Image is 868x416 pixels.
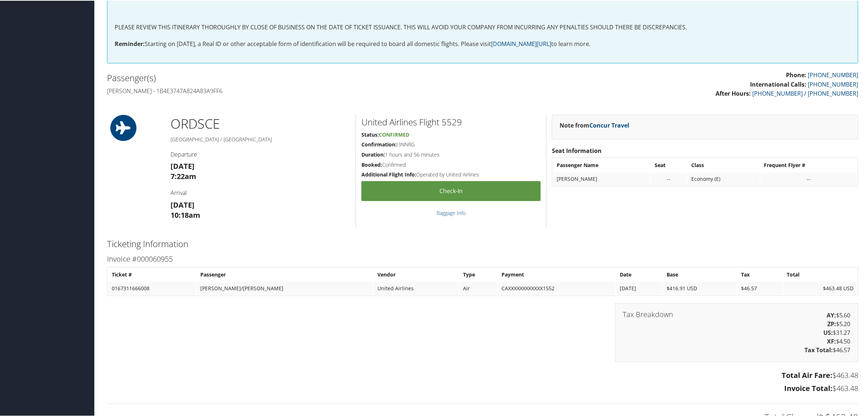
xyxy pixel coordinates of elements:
th: Base [663,267,737,280]
strong: Status: [361,130,379,137]
td: $416.91 USD [663,281,737,294]
th: Passenger Name [553,158,650,171]
strong: Reminder: [115,39,145,47]
strong: Seat Information [552,146,602,154]
th: Tax [737,267,783,280]
strong: Booked: [361,161,382,167]
h5: [GEOGRAPHIC_DATA] / [GEOGRAPHIC_DATA] [171,135,350,142]
h4: [PERSON_NAME] - 1B4E3747A824A83A9FF6 [107,86,477,94]
h5: Confirmed [361,161,541,168]
a: [PHONE_NUMBER] [808,80,858,88]
h3: $463.48 [107,383,858,393]
td: [PERSON_NAME]/[PERSON_NAME] [197,281,373,294]
strong: Note from [560,121,629,129]
strong: International Calls: [750,80,806,88]
p: Starting on [DATE], a Real ID or other acceptable form of identification will be required to boar... [115,39,851,48]
strong: 10:18am [171,209,200,219]
a: [PHONE_NUMBER] [808,70,858,78]
strong: Confirmation: [361,140,397,147]
h4: Departure [171,150,350,158]
a: Concur Travel [589,121,629,129]
td: Air [459,281,497,294]
td: 0167311666008 [108,281,196,294]
th: Payment [498,267,615,280]
th: Total [783,267,857,280]
a: Check-in [361,180,541,200]
a: Baggage Info [437,209,466,216]
td: $463.48 USD [783,281,857,294]
th: Seat [651,158,687,171]
th: Frequent Flyer # [761,158,857,171]
td: United Airlines [374,281,459,294]
strong: US: [823,328,833,336]
div: -- [764,175,853,182]
strong: Tax Total: [804,345,833,353]
strong: Duration: [361,150,385,157]
div: $5.60 $5.20 $31.27 $4.50 $46.57 [615,303,858,361]
th: Vendor [374,267,459,280]
th: Ticket # [108,267,196,280]
h3: Invoice #000060955 [107,253,858,263]
h2: Passenger(s) [107,71,477,83]
strong: [DATE] [171,199,195,209]
strong: Additional Flight Info: [361,170,416,177]
strong: ZP: [827,319,836,327]
h5: Operated by United Airlines [361,170,541,178]
strong: XF: [827,337,836,345]
strong: AY: [827,311,836,319]
span: Confirmed [379,130,409,137]
h2: Ticketing Information [107,237,858,249]
strong: Phone: [786,70,806,78]
td: CAXXXXXXXXXXXX1552 [498,281,615,294]
strong: [DATE] [171,161,195,170]
strong: 7:22am [171,171,196,180]
h3: $463.48 [107,370,858,380]
h5: I3NNRG [361,140,541,147]
h4: Arrival [171,188,350,196]
h3: Tax Breakdown [623,310,673,317]
a: [DOMAIN_NAME][URL] [491,39,551,47]
strong: After Hours: [716,89,751,97]
th: Class [688,158,760,171]
p: PLEASE REVIEW THIS ITINERARY THOROUGHLY BY CLOSE OF BUSINESS ON THE DATE OF TICKET ISSUANCE. THIS... [115,22,851,32]
strong: Invoice Total: [784,383,832,392]
a: [PHONE_NUMBER] / [PHONE_NUMBER] [752,89,858,97]
td: [PERSON_NAME] [553,172,650,185]
th: Type [459,267,497,280]
h1: ORD SCE [171,114,350,132]
th: Date [616,267,662,280]
th: Passenger [197,267,373,280]
h5: 1 hours and 56 minutes [361,150,541,158]
h2: United Airlines Flight 5529 [361,115,541,128]
div: -- [655,175,683,182]
td: $46.57 [737,281,783,294]
td: Economy (E) [688,172,760,185]
td: [DATE] [616,281,662,294]
strong: Total Air Fare: [782,370,832,379]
